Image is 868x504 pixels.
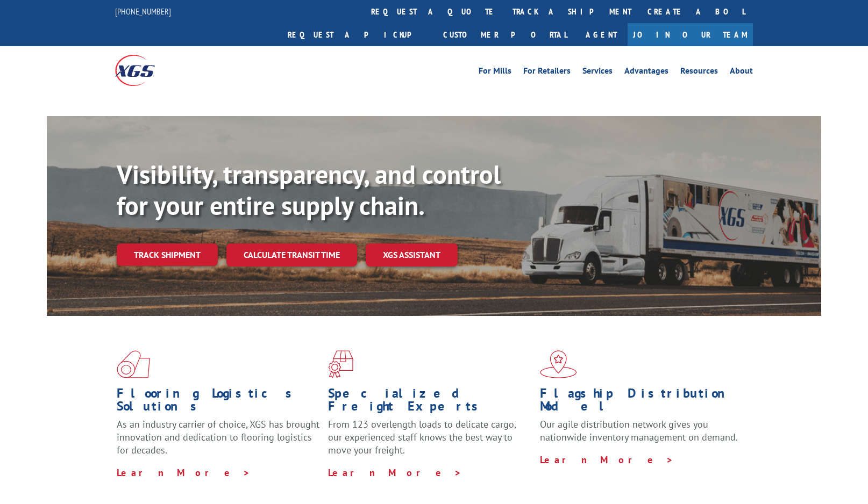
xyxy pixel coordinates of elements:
p: From 123 overlength loads to delicate cargo, our experienced staff knows the best way to move you... [328,418,531,466]
span: Our agile distribution network gives you nationwide inventory management on demand. [540,418,738,443]
a: About [730,67,753,78]
a: Request a pickup [280,23,435,46]
img: xgs-icon-flagship-distribution-model-red [540,350,577,378]
a: Calculate transit time [226,243,357,267]
img: xgs-icon-focused-on-flooring-red [328,350,353,378]
a: Customer Portal [435,23,575,46]
a: [PHONE_NUMBER] [115,6,171,17]
a: Track shipment [117,243,218,266]
a: Learn More > [328,466,462,479]
a: Services [582,67,613,78]
h1: Flagship Distribution Model [540,387,743,418]
a: For Retailers [523,67,571,78]
a: Join Our Team [628,23,753,46]
a: XGS ASSISTANT [366,243,458,267]
a: Resources [680,67,718,78]
b: Visibility, transparency, and control for your entire supply chain. [117,157,501,222]
a: Learn More > [117,466,251,479]
h1: Flooring Logistics Solutions [117,387,320,418]
a: For Mills [479,67,511,78]
img: xgs-icon-total-supply-chain-intelligence-red [117,350,150,378]
span: As an industry carrier of choice, XGS has brought innovation and dedication to flooring logistics... [117,418,319,456]
a: Agent [575,23,628,46]
a: Advantages [624,67,668,78]
h1: Specialized Freight Experts [328,387,531,418]
a: Learn More > [540,453,674,466]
